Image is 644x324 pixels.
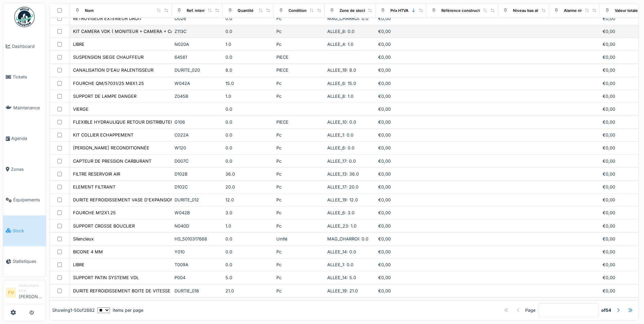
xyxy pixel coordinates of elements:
div: Pc [276,210,322,216]
span: Maintenance [13,105,43,111]
div: FOURCHE M12X1.25 [73,210,116,216]
div: 36.0 [225,171,271,177]
span: Stock [13,228,43,234]
span: ALLEE_6: 3.0 [327,210,354,215]
div: €0,00 [378,54,424,60]
a: Tickets [3,62,46,93]
div: 0.0 [225,236,271,242]
div: Référence constructeur [441,7,486,13]
li: [PERSON_NAME] [19,283,43,303]
div: €0,00 [378,106,424,112]
div: 0.0 [225,28,271,35]
div: €0,00 [378,262,424,268]
div: 5.0 [225,274,271,281]
div: W120 [174,145,220,151]
span: ALLEE_19: 12.0 [327,197,358,202]
div: €0,00 [378,132,424,138]
div: 0.0 [225,158,271,164]
div: Unité [276,236,322,242]
div: VIERGE [73,106,89,112]
div: W042A [174,80,220,87]
a: Dashboard [3,31,46,62]
span: ALLEE_19: 8.0 [327,68,356,73]
div: Pc [276,288,322,294]
div: Gestionnaire local [19,283,43,293]
span: MAG_CHARROI: 0.0 [327,236,368,241]
div: 0.0 [225,132,271,138]
div: DURITE REFROIDISSEMENT BOITE DE VITESSE [73,288,170,294]
div: PIECE [276,119,322,125]
div: HS_5010317668 [174,236,220,242]
div: 1.0 [225,41,271,48]
span: Zones [11,166,43,173]
div: 0.0 [225,15,271,22]
span: ALLEE_8: 0.0 [327,29,354,34]
span: Équipements [13,197,43,203]
div: Niveau bas atteint ? [513,7,550,13]
div: D102B [174,171,220,177]
div: €0,00 [378,28,424,35]
div: 1.0 [225,93,271,100]
div: SUSPENSION SIEGE CHAUFFEUR [73,54,144,60]
div: 64561 [174,54,220,60]
div: €0,00 [378,158,424,164]
div: T009A [174,262,220,268]
span: ALLEE_17: 0.0 [327,159,356,164]
div: P004 [174,274,220,281]
div: Alarme niveau bas [564,7,598,13]
a: Statistiques [3,246,46,277]
div: €0,00 [378,41,424,48]
div: N020A [174,41,220,48]
div: Pc [276,184,322,190]
span: Dashboard [12,43,43,50]
div: Pc [276,249,322,255]
div: Pc [276,223,322,229]
div: RETROVISEUR EXTERIEUR DROIT [73,15,142,22]
div: Nom [85,7,94,13]
div: items per page [97,307,143,313]
div: €0,00 [378,15,424,22]
div: Valeur totale [615,7,638,13]
div: ELEMENT FILTRANT [73,184,115,190]
span: ALLEE_17: 20.0 [327,184,358,190]
div: Silencieux [73,236,94,242]
div: SUPPORT DE LAMPE DANGER [73,93,136,100]
span: ALLEE_6: 0.0 [327,145,354,150]
div: KIT CAMERA VDK ( MONITEUR + CAMERA + CABLAGE ) [73,28,191,35]
div: Pc [276,80,322,87]
div: DURITE_012 [174,197,220,203]
div: PIECE [276,54,322,60]
div: Pc [276,262,322,268]
div: €0,00 [378,223,424,229]
div: 0.0 [225,54,271,60]
span: ALLEE_1: 0.0 [327,262,353,267]
span: ALLEE_4: 1.0 [327,42,353,47]
div: CAPTEUR DE PRESSION CARBURANT [73,158,151,164]
div: Zone de stockage [339,7,373,13]
div: 0.0 [225,262,271,268]
div: Z113C [174,28,220,35]
div: G106 [174,119,220,125]
div: Pc [276,197,322,203]
div: 0.0 [225,249,271,255]
div: 15.0 [225,80,271,87]
div: O026 [174,15,220,22]
div: Pc [276,28,322,35]
div: Pc [276,132,322,138]
div: Z045B [174,93,220,100]
div: DURTIE_018 [174,288,220,294]
div: €0,00 [378,93,424,100]
div: 0.0 [225,145,271,151]
div: W042B [174,210,220,216]
div: 3.0 [225,210,271,216]
a: Équipements [3,185,46,216]
span: ALLEE_14: 5.0 [327,275,356,280]
div: €0,00 [378,236,424,242]
div: Pc [276,171,322,177]
span: ALLEE_1: 0.0 [327,132,353,138]
div: 1.0 [225,223,271,229]
div: €0,00 [378,145,424,151]
div: PIECE [276,67,322,73]
span: ALLEE_10: 0.0 [327,120,356,125]
span: ALLEE_13: 36.0 [327,172,359,177]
